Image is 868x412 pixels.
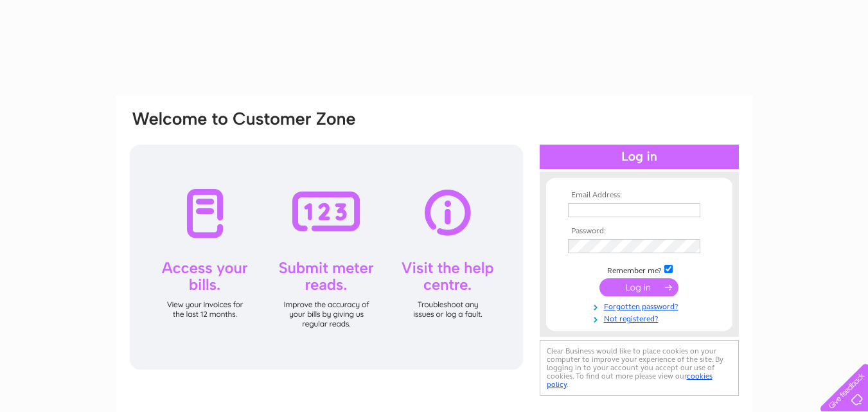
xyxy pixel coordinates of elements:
[568,312,714,324] a: Not registered?
[565,263,714,276] td: Remember me?
[540,340,739,396] div: Clear Business would like to place cookies on your computer to improve your experience of the sit...
[568,300,714,312] a: Forgotten password?
[565,191,714,200] th: Email Address:
[565,227,714,236] th: Password:
[599,278,678,296] input: Submit
[547,372,713,389] a: cookies policy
